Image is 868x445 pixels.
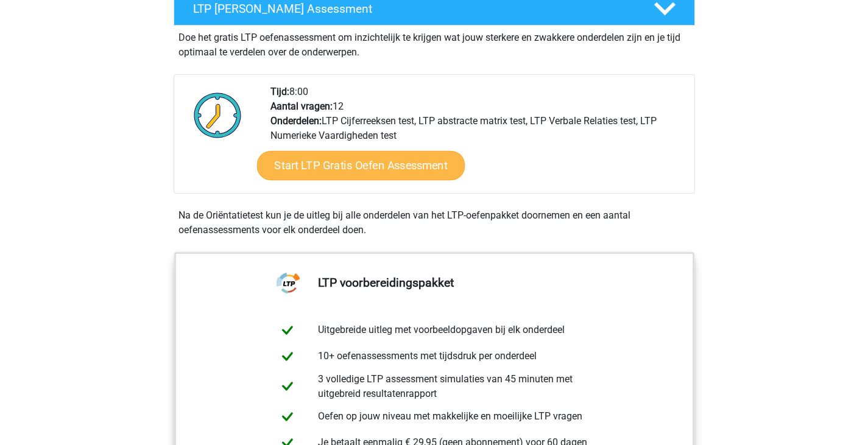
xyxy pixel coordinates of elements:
[193,2,634,16] h4: LTP [PERSON_NAME] Assessment
[261,85,694,193] div: 8:00 12 LTP Cijferreeksen test, LTP abstracte matrix test, LTP Verbale Relaties test, LTP Numerie...
[174,208,695,237] div: Na de Oriëntatietest kun je de uitleg bij alle onderdelen van het LTP-oefenpakket doornemen en ee...
[187,85,249,145] img: Klok
[270,100,333,112] b: Aantal vragen:
[174,26,695,60] div: Doe het gratis LTP oefenassessment om inzichtelijk te krijgen wat jouw sterkere en zwakkere onder...
[270,86,289,97] b: Tijd:
[270,115,322,127] b: Onderdelen:
[256,151,465,180] a: Start LTP Gratis Oefen Assessment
